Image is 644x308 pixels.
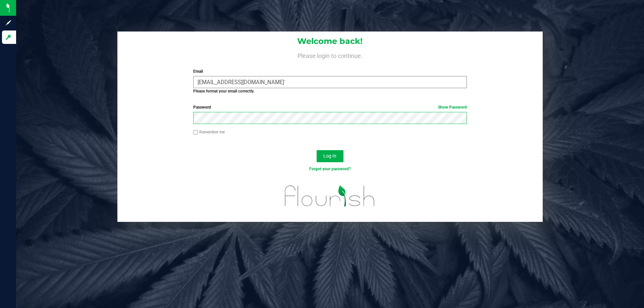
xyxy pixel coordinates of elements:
[193,130,198,135] input: Remember me
[317,150,343,162] button: Log In
[193,105,211,110] span: Password
[193,68,467,74] label: Email
[117,51,543,59] h4: Please login to continue.
[323,153,336,159] span: Log In
[117,37,543,46] h1: Welcome back!
[438,105,467,110] a: Show Password
[5,34,12,41] inline-svg: Log in
[277,179,383,213] img: flourish_logo.svg
[309,167,351,171] a: Forgot your password?
[193,129,225,135] label: Remember me
[193,89,254,94] strong: Please format your email correctly.
[5,19,12,26] inline-svg: Sign up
